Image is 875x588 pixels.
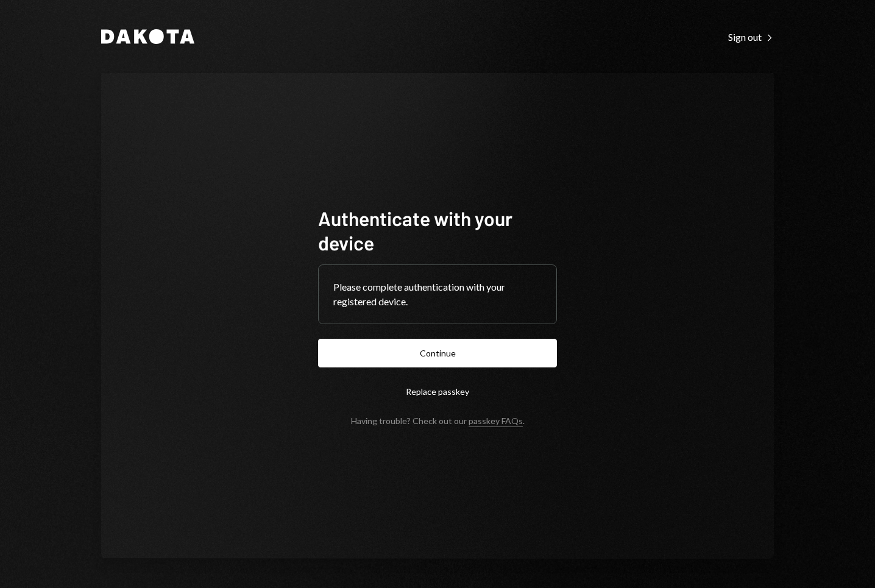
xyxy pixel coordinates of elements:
div: Please complete authentication with your registered device. [333,280,542,309]
button: Replace passkey [318,377,557,406]
h1: Authenticate with your device [318,206,557,255]
button: Continue [318,339,557,367]
div: Sign out [728,31,774,43]
a: passkey FAQs [469,416,523,427]
a: Sign out [728,30,774,43]
div: Having trouble? Check out our . [351,416,525,426]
